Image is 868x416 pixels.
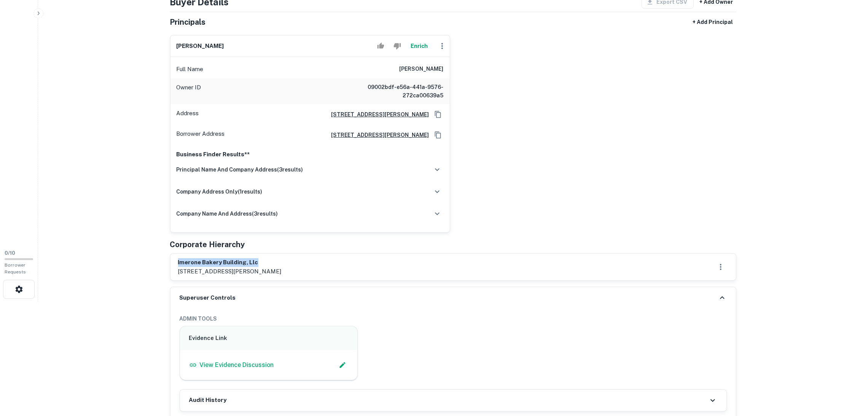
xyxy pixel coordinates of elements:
p: View Evidence Discussion [200,360,274,370]
button: Edit Slack Link [337,359,348,371]
h6: 09002bdf-e56a-441a-9576-272ca00639a5 [352,83,444,100]
h5: Corporate Hierarchy [170,239,245,250]
h6: imerone bakery building, llc [178,258,282,267]
h6: ADMIN TOOLS [180,314,727,323]
h6: principal name and company address ( 3 results) [177,165,303,174]
h6: company name and address ( 3 results) [177,210,278,218]
span: Borrower Requests [5,262,26,275]
p: Full Name [177,65,204,74]
h6: company address only ( 1 results) [177,187,263,196]
a: View Evidence Discussion [189,360,274,370]
button: Copy Address [432,109,444,120]
button: Enrich [407,38,432,54]
button: Copy Address [432,129,444,141]
h6: Evidence Link [189,334,349,343]
button: + Add Principal [690,15,736,29]
p: Owner ID [177,83,201,100]
button: Accept [374,38,387,54]
h5: Principals [170,16,206,28]
iframe: Chat Widget [830,355,868,392]
button: Reject [390,38,404,54]
p: Address [177,109,199,120]
h6: [PERSON_NAME] [400,65,444,74]
p: Borrower Address [177,129,225,141]
h6: Superuser Controls [180,294,236,302]
p: Business Finder Results** [177,150,444,159]
a: [STREET_ADDRESS][PERSON_NAME] [325,131,429,139]
h6: [PERSON_NAME] [177,42,224,51]
span: 0 / 10 [5,250,15,256]
a: [STREET_ADDRESS][PERSON_NAME] [325,110,429,119]
p: [STREET_ADDRESS][PERSON_NAME] [178,267,282,276]
h6: Audit History [189,396,227,405]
